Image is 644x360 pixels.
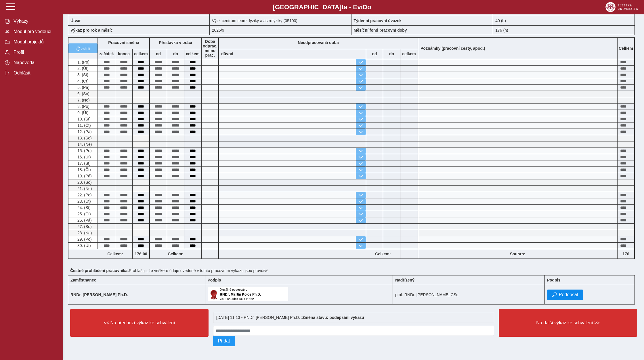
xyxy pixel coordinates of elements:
[76,148,92,153] span: 15. (Po)
[221,51,233,56] b: důvod
[12,70,58,76] span: Odhlásit
[70,28,113,32] b: Výkaz pro rok a měsíc
[76,98,90,102] span: 7. (Ne)
[76,193,92,197] span: 22. (Po)
[76,186,92,191] span: 21. (Ne)
[76,218,92,223] span: 26. (Pá)
[76,155,91,159] span: 16. (Út)
[76,129,92,134] span: 12. (Pá)
[12,50,58,55] span: Profil
[184,51,201,56] b: celkem
[218,338,230,344] span: Přidat
[76,174,92,178] span: 19. (Pá)
[302,315,364,320] b: Změna stavu: podepsání výkazu
[76,117,91,121] span: 10. (St)
[203,39,217,58] b: Doba odprac. mimo prac.
[76,212,91,216] span: 25. (Čt)
[366,252,400,256] b: Celkem:
[70,309,209,337] button: << Na přechozí výkaz ke schválení
[133,252,149,256] b: 176:00
[499,309,637,337] button: Na další výkaz ke schválení >>
[108,40,139,45] b: Pracovní směna
[12,29,58,34] span: Modul pro vedoucí
[547,278,561,282] b: Podpis
[400,51,418,56] b: celkem
[618,252,634,256] b: 176
[383,51,400,56] b: do
[76,123,91,128] span: 11. (Čt)
[76,85,89,90] span: 5. (Pá)
[12,60,58,65] span: Nápověda
[70,18,81,23] b: Útvar
[510,252,525,256] b: Souhrn:
[76,243,91,248] span: 30. (Út)
[12,39,58,45] span: Modul projektů
[298,40,339,45] b: Neodpracovaná doba
[70,292,128,297] b: RNDr. [PERSON_NAME] Ph.D.
[341,3,343,11] span: t
[76,180,92,185] span: 20. (So)
[133,51,149,56] b: celkem
[210,25,351,35] div: 2025/9
[68,43,98,53] button: vrátit
[354,28,407,32] b: Měsíční fond pracovní doby
[76,237,92,242] span: 29. (Po)
[547,290,583,300] button: Podepsat
[213,312,494,323] div: [DATE] 11:13 - RNDr. [PERSON_NAME] Ph.D. :
[68,266,639,275] div: Prohlašuji, že veškeré údaje uvedené v tomto pracovním výkazu jsou pravdivé.
[619,46,633,51] b: Celkem
[367,3,371,11] span: o
[354,18,402,23] b: Týdenní pracovní úvazek
[366,51,383,56] b: od
[76,231,92,235] span: 28. (Ne)
[70,268,129,273] b: Čestné prohlášení pracovníka:
[76,79,89,83] span: 4. (Čt)
[393,285,544,305] td: prof. RNDr. [PERSON_NAME] CSc.
[493,25,635,35] div: 176 (h)
[76,66,89,71] span: 2. (Út)
[395,278,414,282] b: Nadřízený
[98,51,115,56] b: začátek
[76,60,89,64] span: 1. (Po)
[76,224,92,229] span: 27. (So)
[504,320,632,325] span: Na další výkaz ke schválení >>
[76,161,91,166] span: 17. (St)
[150,51,167,56] b: od
[76,167,91,172] span: 18. (Čt)
[17,3,627,11] b: [GEOGRAPHIC_DATA] a - Evi
[70,278,96,282] b: Zaměstnanec
[208,278,221,282] b: Podpis
[76,91,89,96] span: 6. (So)
[76,72,88,77] span: 3. (St)
[75,320,204,325] span: << Na přechozí výkaz ke schválení
[76,110,89,115] span: 9. (Út)
[363,3,367,11] span: D
[493,16,635,25] div: 40 (h)
[150,252,201,256] b: Celkem:
[559,292,578,297] span: Podepsat
[115,51,132,56] b: konec
[76,199,91,204] span: 23. (Út)
[213,336,235,346] button: Přidat
[76,142,92,147] span: 14. (Ne)
[76,104,89,109] span: 8. (Po)
[418,46,488,51] b: Poznámky (pracovní cesty, apod.)
[167,51,184,56] b: do
[98,252,132,256] b: Celkem:
[76,205,91,210] span: 24. (St)
[210,16,351,25] div: Výzk centrum teoret fyziky a astrofyziky (05100)
[159,40,192,45] b: Přestávka v práci
[12,19,58,24] span: Výkazy
[208,287,288,301] img: Digitálně podepsáno uživatelem
[81,46,90,51] span: vrátit
[76,136,92,140] span: 13. (So)
[605,2,638,12] img: logo_web_su.png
